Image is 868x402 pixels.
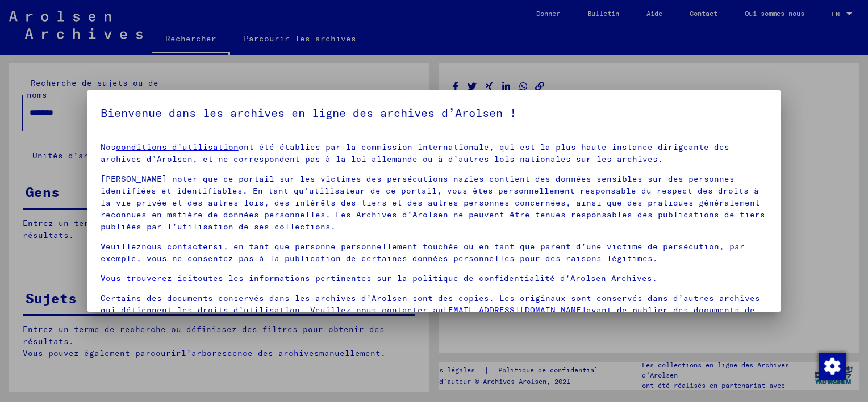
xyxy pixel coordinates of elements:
[116,142,239,152] a: conditions d’utilisation
[101,273,193,283] a: Vous trouverez ici
[101,141,767,165] p: Nos ont été établies par la commission internationale, qui est la plus haute instance dirigeante ...
[818,352,845,379] div: Modifier le consentement
[819,353,846,380] img: Change consent
[141,241,213,252] a: nous contacter
[101,173,767,233] p: [PERSON_NAME] noter que ce portail sur les victimes des persécutions nazies contient des données ...
[101,104,767,122] h5: Bienvenue dans les archives en ligne des archives d’Arolsen !
[101,273,767,284] p: toutes les informations pertinentes sur la politique de confidentialité d’Arolsen Archives.
[101,292,767,328] p: Certains des documents conservés dans les archives d’Arolsen sont des copies. Les originaux sont ...
[101,241,767,265] p: Veuillez si, en tant que personne personnellement touchée ou en tant que parent d’une victime de ...
[443,305,586,315] a: [EMAIL_ADDRESS][DOMAIN_NAME]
